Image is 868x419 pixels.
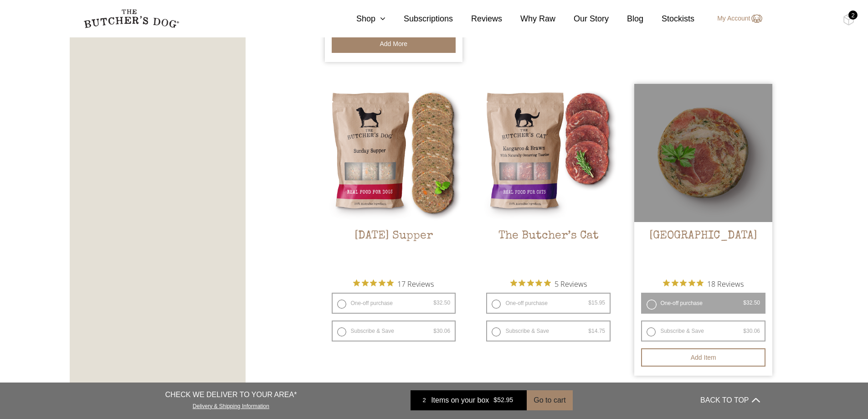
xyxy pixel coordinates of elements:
[493,397,497,404] span: $
[643,13,694,25] a: Stockists
[588,300,591,306] span: $
[193,401,269,409] a: Delivery & Shipping Information
[453,13,502,25] a: Reviews
[165,389,297,400] p: CHECK WE DELIVER TO YOUR AREA*
[588,328,605,334] bdi: 14.75
[338,13,385,25] a: Shop
[609,13,643,25] a: Blog
[479,84,617,222] img: The Butcher’s Cat
[486,293,611,314] label: One-off purchase
[588,328,591,334] span: $
[700,389,760,411] button: BACK TO TOP
[634,84,772,272] a: [GEOGRAPHIC_DATA]
[431,395,489,406] span: Items on your box
[332,321,456,341] label: Subscribe & Save
[479,84,617,272] a: The Butcher’s CatThe Butcher’s Cat
[433,328,437,334] span: $
[743,328,760,334] bdi: 30.06
[332,293,456,314] label: One-off purchase
[641,321,765,341] label: Subscribe & Save
[325,229,463,272] h2: [DATE] Supper
[588,300,605,306] bdi: 15.95
[743,300,760,306] bdi: 32.50
[325,84,463,272] a: Sunday Supper[DATE] Supper
[707,277,744,290] span: 18 Reviews
[385,13,453,25] a: Subscriptions
[527,390,572,410] button: Go to cart
[743,328,746,334] span: $
[555,277,587,290] span: 5 Reviews
[332,35,456,53] button: Add more
[848,10,858,20] div: 2
[641,293,765,314] label: One-off purchase
[663,277,744,290] button: Rated 4.9 out of 5 stars from 18 reviews. Jump to reviews.
[634,229,772,272] h2: [GEOGRAPHIC_DATA]
[486,321,611,341] label: Subscribe & Save
[433,300,437,306] span: $
[417,396,431,405] div: 2
[555,13,609,25] a: Our Story
[433,328,450,334] bdi: 30.06
[843,14,854,26] img: TBD_Cart-Full.png
[743,300,746,306] span: $
[325,84,463,222] img: Sunday Supper
[502,13,555,25] a: Why Raw
[493,397,513,404] bdi: 52.95
[353,277,434,290] button: Rated 4.9 out of 5 stars from 17 reviews. Jump to reviews.
[397,277,434,290] span: 17 Reviews
[411,390,527,410] a: 2 Items on your box $52.95
[433,300,450,306] bdi: 32.50
[708,13,762,24] a: My Account
[479,229,617,272] h2: The Butcher’s Cat
[510,277,587,290] button: Rated 5 out of 5 stars from 5 reviews. Jump to reviews.
[641,348,765,367] button: Add item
